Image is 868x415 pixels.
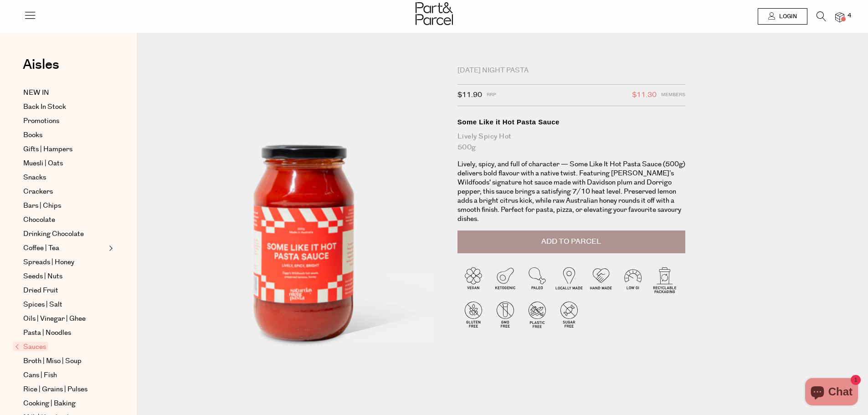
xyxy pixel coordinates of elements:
[835,12,844,22] a: 4
[23,257,74,268] span: Spreads | Honey
[23,55,59,75] span: Aisles
[457,66,685,75] div: [DATE] Night Pasta
[457,264,489,296] img: P_P-ICONS-Live_Bec_V11_Vegan.svg
[23,130,42,141] span: Books
[23,116,106,127] a: Promotions
[585,264,617,296] img: P_P-ICONS-Live_Bec_V11_Handmade.svg
[23,200,61,211] span: Bars | Chips
[23,313,106,324] a: Oils | Vinegar | Ghee
[457,131,685,153] div: Lively Spicy Hot 500g
[23,271,62,282] span: Seeds | Nuts
[23,299,106,310] a: Spices | Salt
[23,384,106,395] a: Rice | Grains | Pulses
[487,89,496,101] span: RRP
[649,264,681,296] img: P_P-ICONS-Live_Bec_V11_Recyclable_Packaging.svg
[23,215,55,225] span: Chocolate
[23,87,49,98] span: NEW IN
[457,89,482,101] span: $11.90
[23,158,63,169] span: Muesli | Oats
[23,229,84,240] span: Drinking Chocolate
[23,172,106,183] a: Snacks
[23,229,106,240] a: Drinking Chocolate
[23,285,58,296] span: Dried Fruit
[845,12,853,20] span: 4
[23,384,87,395] span: Rice | Grains | Pulses
[23,102,106,113] a: Back In Stock
[23,328,106,338] a: Pasta | Noodles
[521,264,553,296] img: P_P-ICONS-Live_Bec_V11_Paleo.svg
[23,313,86,324] span: Oils | Vinegar | Ghee
[23,328,71,338] span: Pasta | Noodles
[632,89,657,101] span: $11.30
[23,144,72,155] span: Gifts | Hampers
[553,264,585,296] img: P_P-ICONS-Live_Bec_V11_Locally_Made_2.svg
[23,58,59,81] a: Aisles
[15,342,106,353] a: Sauces
[23,116,59,127] span: Promotions
[23,200,106,211] a: Bars | Chips
[23,186,106,197] a: Crackers
[23,130,106,141] a: Books
[23,87,106,98] a: NEW IN
[457,298,489,330] img: P_P-ICONS-Live_Bec_V11_Gluten_Free.svg
[13,342,48,351] span: Sauces
[489,264,521,296] img: P_P-ICONS-Live_Bec_V11_Ketogenic.svg
[758,8,807,25] a: Login
[23,215,106,225] a: Chocolate
[23,243,106,254] a: Coffee | Tea
[23,370,57,381] span: Cans | Fish
[23,356,106,367] a: Broth | Miso | Soup
[23,186,53,197] span: Crackers
[23,144,106,155] a: Gifts | Hampers
[107,243,113,254] button: Expand/Collapse Coffee | Tea
[416,2,453,25] img: Part&Parcel
[457,118,685,127] div: Some Like it Hot Pasta Sauce
[23,356,82,367] span: Broth | Miso | Soup
[164,69,444,400] img: Some Like it Hot Pasta Sauce
[23,172,46,183] span: Snacks
[457,231,685,253] button: Add to Parcel
[23,398,106,409] a: Cooking | Baking
[777,13,797,20] span: Login
[23,102,66,113] span: Back In Stock
[553,298,585,330] img: P_P-ICONS-Live_Bec_V11_Sugar_Free.svg
[23,158,106,169] a: Muesli | Oats
[23,285,106,296] a: Dried Fruit
[23,398,76,409] span: Cooking | Baking
[521,298,553,330] img: P_P-ICONS-Live_Bec_V11_Plastic_Free.svg
[457,160,685,224] p: Lively, spicy, and full of character — Some Like It Hot Pasta Sauce (500g) delivers bold flavour ...
[617,264,649,296] img: P_P-ICONS-Live_Bec_V11_Low_Gi.svg
[661,89,685,101] span: Members
[23,243,59,254] span: Coffee | Tea
[23,370,106,381] a: Cans | Fish
[541,236,601,247] span: Add to Parcel
[23,257,106,268] a: Spreads | Honey
[489,298,521,330] img: P_P-ICONS-Live_Bec_V11_GMO_Free.svg
[23,271,106,282] a: Seeds | Nuts
[23,299,62,310] span: Spices | Salt
[802,378,861,408] inbox-online-store-chat: Shopify online store chat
